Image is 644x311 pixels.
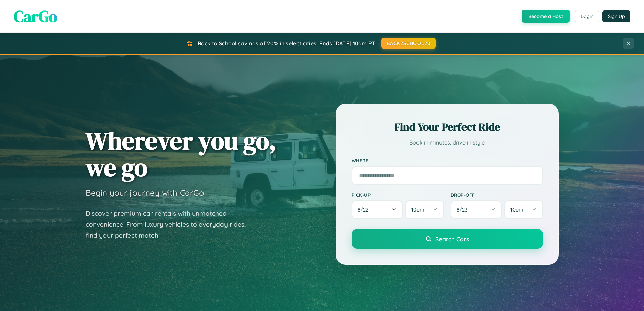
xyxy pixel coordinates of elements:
button: Search Cars [352,229,543,249]
button: Sign Up [602,10,630,22]
span: 10am [510,206,523,213]
button: 10am [504,200,543,219]
span: 10am [411,206,424,213]
p: Book in minutes, drive in style [352,138,543,148]
button: 8/22 [352,200,403,219]
span: 8 / 22 [358,206,372,213]
label: Drop-off [451,192,543,198]
span: 8 / 23 [457,206,471,213]
p: Discover premium car rentals with unmatched convenience. From luxury vehicles to everyday rides, ... [86,208,255,241]
label: Where [352,158,543,163]
button: Become a Host [522,10,570,23]
h1: Wherever you go, we go [86,127,276,181]
button: 10am [405,200,444,219]
span: Search Cars [435,235,469,243]
span: Back to School savings of 20% in select cities! Ends [DATE] 10am PT. [198,40,376,47]
button: Login [575,10,599,22]
span: CarGo [14,5,57,27]
button: BACK2SCHOOL20 [381,38,436,49]
label: Pick-up [352,192,444,198]
h3: Begin your journey with CarGo [86,187,204,198]
h2: Find Your Perfect Ride [352,119,543,134]
button: 8/23 [451,200,502,219]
